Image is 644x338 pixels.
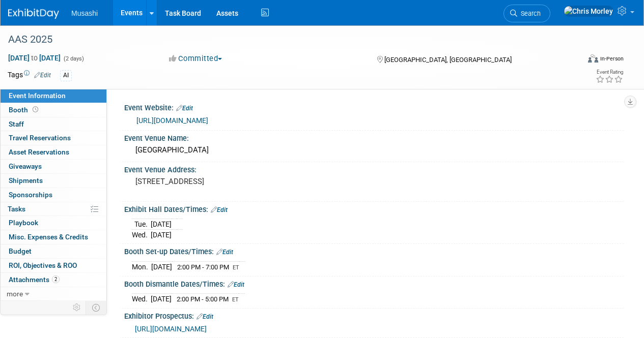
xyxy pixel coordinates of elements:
a: Search [503,5,550,22]
span: 2:00 PM - 5:00 PM [177,295,229,303]
span: Search [517,10,541,17]
div: Booth Dismantle Dates/Times: [124,276,624,290]
td: [DATE] [151,261,172,272]
a: [URL][DOMAIN_NAME] [135,325,207,333]
a: Edit [34,72,51,79]
td: Tue. [132,219,151,230]
span: more [7,290,23,298]
div: Event Website: [124,100,624,113]
a: Edit [228,281,244,288]
a: Edit [216,249,233,256]
span: Playbook [9,219,38,227]
span: to [30,54,39,62]
a: Misc. Expenses & Credits [1,230,106,244]
span: Staff [9,120,24,128]
div: Event Rating [596,70,623,75]
span: Booth not reserved yet [31,106,40,113]
button: Committed [165,53,226,64]
a: Event Information [1,89,106,103]
img: ExhibitDay [8,9,59,19]
a: more [1,287,106,301]
a: Travel Reservations [1,131,106,145]
span: Asset Reservations [9,148,69,156]
span: Travel Reservations [9,134,71,142]
div: AAS 2025 [5,30,571,49]
span: (2 days) [63,55,84,62]
span: [GEOGRAPHIC_DATA], [GEOGRAPHIC_DATA] [384,56,512,64]
span: Booth [9,106,40,114]
span: Misc. Expenses & Credits [9,233,88,241]
a: Budget [1,244,106,258]
pre: [STREET_ADDRESS] [135,177,321,186]
span: Tasks [8,205,25,213]
div: Event Format [534,53,624,68]
a: Edit [197,313,213,320]
div: [GEOGRAPHIC_DATA] [132,142,616,158]
a: Booth [1,103,106,117]
img: Chris Morley [564,6,613,17]
div: In-Person [600,55,624,63]
span: Musashi [71,9,98,17]
span: Budget [9,247,32,255]
span: [DATE] [DATE] [8,53,61,63]
span: Attachments [9,275,60,284]
a: Staff [1,117,106,131]
div: AI [60,70,72,81]
a: Shipments [1,174,106,188]
td: Personalize Event Tab Strip [68,301,86,314]
td: Wed. [132,230,151,240]
span: Shipments [9,176,43,185]
a: ROI, Objectives & ROO [1,259,106,272]
div: Event Venue Address: [124,162,624,175]
td: Wed. [132,294,151,304]
a: Asset Reservations [1,145,106,159]
div: Exhibitor Prospectus: [124,309,624,322]
a: Giveaways [1,160,106,173]
a: Playbook [1,216,106,230]
span: Event Information [9,91,66,100]
a: Sponsorships [1,188,106,202]
td: Mon. [132,261,151,272]
a: Edit [176,105,193,112]
a: Edit [211,206,228,213]
div: Exhibit Hall Dates/Times: [124,202,624,215]
span: ROI, Objectives & ROO [9,261,77,269]
td: [DATE] [151,219,172,230]
span: 2:00 PM - 7:00 PM [177,263,229,271]
td: [DATE] [151,230,172,240]
a: [URL][DOMAIN_NAME] [136,116,208,125]
div: Event Venue Name: [124,131,624,143]
a: Attachments2 [1,273,106,287]
span: Sponsorships [9,191,52,199]
img: Format-Inperson.png [588,54,598,63]
div: Booth Set-up Dates/Times: [124,244,624,257]
span: ET [233,264,239,271]
td: [DATE] [151,294,172,304]
span: 2 [52,275,60,283]
a: Tasks [1,202,106,216]
td: Tags [8,70,51,81]
span: Giveaways [9,162,42,170]
span: ET [232,296,239,303]
td: Toggle Event Tabs [86,301,107,314]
